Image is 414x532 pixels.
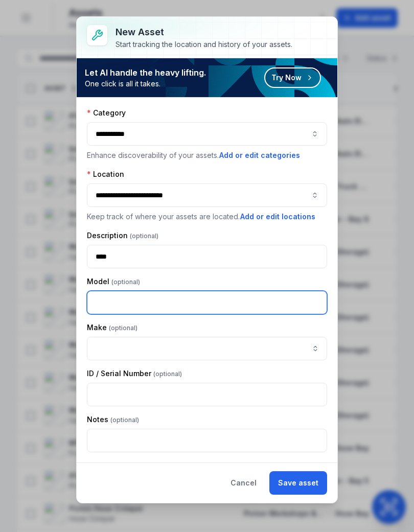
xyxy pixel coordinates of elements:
[85,66,206,79] strong: Let AI handle the heavy lifting.
[87,414,139,425] label: Notes
[222,471,265,495] button: Cancel
[87,169,124,179] label: Location
[264,67,321,88] button: Try Now
[269,471,327,495] button: Save asset
[87,108,126,118] label: Category
[87,211,327,222] p: Keep track of where your assets are located.
[87,150,327,161] p: Enhance discoverability of your assets.
[87,368,182,379] label: ID / Serial Number
[87,337,327,360] input: asset-add:cf[ca1b6296-9635-4ae3-ae60-00faad6de89d]-label
[87,230,158,241] label: Description
[87,322,137,333] label: Make
[219,150,301,161] button: Add or edit categories
[85,79,206,89] span: One click is all it takes.
[116,39,292,50] div: Start tracking the location and history of your assets.
[87,276,140,287] label: Model
[116,25,292,39] h3: New asset
[240,211,316,222] button: Add or edit locations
